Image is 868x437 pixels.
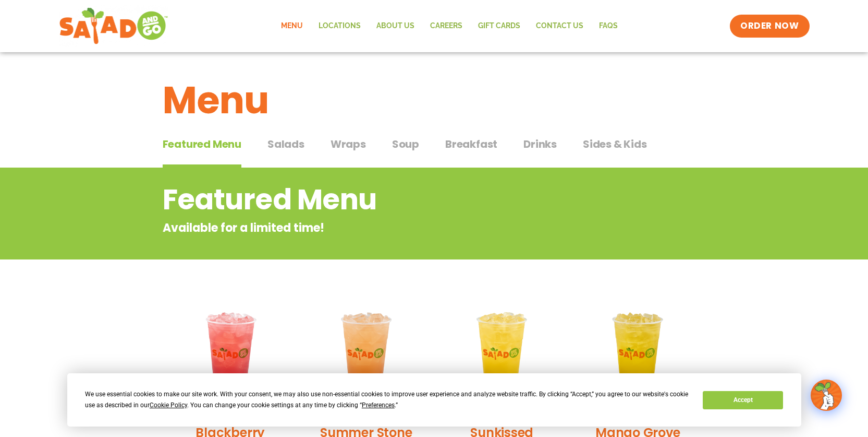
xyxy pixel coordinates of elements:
[583,136,647,152] span: Sides & Kids
[267,136,304,152] span: Salads
[273,14,626,38] nav: Menu
[59,5,169,47] img: new-SAG-logo-768×292
[703,391,783,409] button: Accept
[362,401,395,409] span: Preferences
[369,14,422,38] a: About Us
[445,136,497,152] span: Breakfast
[311,14,369,38] a: Locations
[470,14,528,38] a: GIFT CARDS
[591,14,626,38] a: FAQs
[812,381,841,410] img: wpChatIcon
[163,72,706,128] h1: Menu
[730,15,809,38] a: ORDER NOW
[442,295,563,416] img: Product photo for Sunkissed Yuzu Lemonade
[150,401,187,409] span: Cookie Policy
[163,133,706,168] div: Tabbed content
[85,389,690,411] div: We use essential cookies to make our site work. With your consent, we may also use non-essential ...
[163,136,241,152] span: Featured Menu
[422,14,470,38] a: Careers
[306,295,426,416] img: Product photo for Summer Stone Fruit Lemonade
[528,14,591,38] a: Contact Us
[170,295,291,416] img: Product photo for Blackberry Bramble Lemonade
[163,219,622,237] p: Available for a limited time!
[331,136,366,152] span: Wraps
[273,14,311,38] a: Menu
[67,373,801,427] div: Cookie Consent Prompt
[392,136,419,152] span: Soup
[740,20,799,32] span: ORDER NOW
[163,179,622,221] h2: Featured Menu
[523,136,557,152] span: Drinks
[578,295,698,416] img: Product photo for Mango Grove Lemonade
